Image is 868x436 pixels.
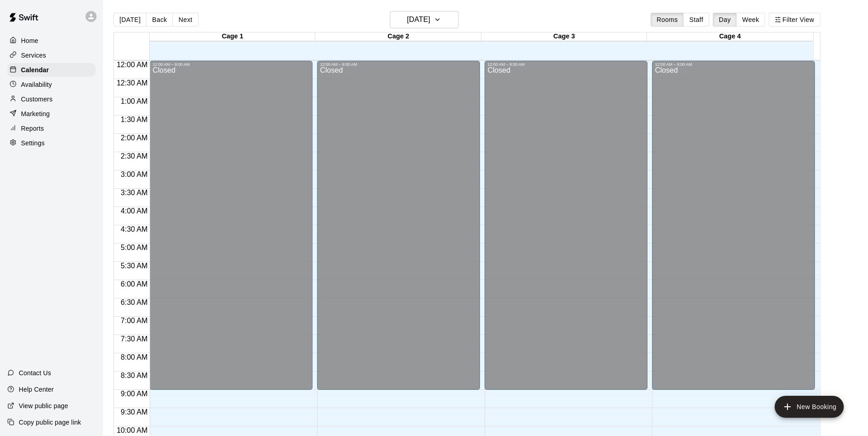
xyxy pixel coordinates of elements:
span: 9:30 AM [119,408,150,416]
p: Contact Us [19,368,51,378]
button: [DATE] [113,13,146,27]
div: 12:00 AM – 9:00 AM: Closed [150,61,313,390]
p: Services [21,51,46,60]
div: 12:00 AM – 9:00 AM [655,62,812,67]
a: Services [7,48,96,62]
a: Settings [7,136,96,150]
span: 5:30 AM [119,262,150,270]
p: Settings [21,138,45,148]
p: Availability [21,80,52,89]
div: Cage 1 [150,32,315,41]
div: Cage 3 [481,32,647,41]
div: 12:00 AM – 9:00 AM: Closed [317,61,480,390]
span: 1:00 AM [119,97,150,105]
button: [DATE] [390,11,458,28]
span: 6:00 AM [119,280,150,288]
span: 5:00 AM [119,244,150,251]
div: Closed [152,67,310,393]
div: 12:00 AM – 9:00 AM: Closed [485,61,647,390]
button: Next [173,13,198,27]
button: Day [713,13,737,27]
button: Back [146,13,173,27]
p: Help Center [19,385,54,394]
p: Copy public page link [19,418,81,427]
div: Closed [655,67,812,393]
span: 2:00 AM [119,134,150,142]
span: 4:30 AM [119,225,150,233]
div: Cage 4 [647,32,813,41]
div: Closed [487,67,645,393]
p: Customers [21,95,53,104]
span: 8:30 AM [119,372,150,379]
p: Marketing [21,109,50,118]
p: View public page [19,401,68,410]
button: add [775,396,844,418]
span: 3:00 AM [119,170,150,178]
a: Customers [7,92,96,106]
a: Availability [7,78,96,91]
span: 7:30 AM [119,335,150,343]
span: 8:00 AM [119,353,150,361]
div: 12:00 AM – 9:00 AM: Closed [652,61,815,390]
span: 10:00 AM [114,426,150,434]
div: Cage 2 [315,32,481,41]
button: Staff [683,13,709,27]
span: 4:00 AM [119,207,150,215]
div: Closed [320,67,477,393]
span: 3:30 AM [119,189,150,197]
span: 9:00 AM [119,390,150,398]
h6: [DATE] [407,13,430,26]
a: Calendar [7,63,96,77]
p: Reports [21,124,44,133]
div: 12:00 AM – 9:00 AM [152,62,310,67]
button: Rooms [651,13,684,27]
a: Marketing [7,107,96,121]
div: 12:00 AM – 9:00 AM [320,62,477,67]
div: 12:00 AM – 9:00 AM [487,62,645,67]
span: 12:00 AM [114,61,150,69]
p: Home [21,36,38,45]
span: 2:30 AM [119,152,150,160]
span: 1:30 AM [119,116,150,123]
span: 7:00 AM [119,317,150,324]
button: Week [736,13,765,27]
span: 6:30 AM [119,298,150,306]
a: Home [7,34,96,48]
span: 12:30 AM [114,79,150,87]
p: Calendar [21,65,49,74]
a: Reports [7,122,96,135]
button: Filter View [769,13,820,27]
